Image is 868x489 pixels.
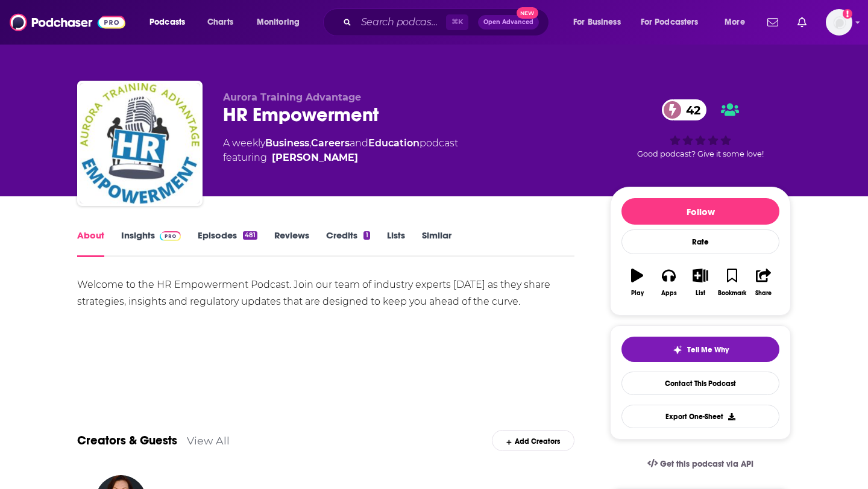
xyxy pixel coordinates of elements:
[223,151,458,165] span: featuring
[716,261,747,304] button: Bookmark
[77,433,177,448] a: Creators & Guests
[272,151,358,165] a: Wendy Sellers
[160,231,181,241] img: Podchaser Pro
[826,9,852,36] img: User Profile
[77,229,104,257] a: About
[716,13,760,32] button: open menu
[356,13,446,32] input: Search podcasts, credits, & more...
[621,405,779,428] button: Export One-Sheet
[621,198,779,225] button: Follow
[77,276,574,310] div: Welcome to the HR Empowerment Podcast. Join our team of industry experts [DATE] as they share str...
[446,14,468,30] span: ⌘ K
[243,231,257,240] div: 481
[422,229,451,257] a: Similar
[80,83,200,204] img: HR Empowerment
[621,229,779,254] div: Rate
[573,14,621,31] span: For Business
[725,14,745,31] span: More
[309,137,311,149] span: ,
[793,12,811,33] a: Show notifications dropdown
[326,229,370,257] a: Credits1
[387,229,405,257] a: Lists
[718,290,746,297] div: Bookmark
[673,345,682,355] img: tell me why sparkle
[121,229,181,257] a: InsightsPodchaser Pro
[633,13,716,32] button: open menu
[763,12,783,33] a: Show notifications dropdown
[685,261,716,304] button: List
[748,261,779,304] button: Share
[265,137,309,149] a: Business
[621,372,779,395] a: Contact This Podcast
[610,92,791,166] div: 42Good podcast? Give it some love!
[826,9,852,36] button: Show profile menu
[638,449,763,479] a: Get this podcast via API
[363,231,370,240] div: 1
[10,11,125,34] img: Podchaser - Follow, Share and Rate Podcasts
[200,13,241,32] a: Charts
[621,337,779,362] button: tell me why sparkleTell Me Why
[631,290,644,297] div: Play
[223,136,458,165] div: A weekly podcast
[311,137,350,149] a: Careers
[674,99,706,120] span: 42
[662,99,706,120] a: 42
[565,13,636,32] button: open menu
[207,14,233,31] span: Charts
[517,7,538,19] span: New
[149,14,185,31] span: Podcasts
[483,19,533,25] span: Open Advanced
[826,9,852,36] span: Logged in as elliesachs09
[696,290,705,297] div: List
[257,14,300,31] span: Monitoring
[687,345,729,355] span: Tell Me Why
[198,229,257,257] a: Episodes481
[755,290,772,297] div: Share
[223,92,361,103] span: Aurora Training Advantage
[141,13,201,32] button: open menu
[274,229,309,257] a: Reviews
[350,137,368,149] span: and
[843,9,852,19] svg: Add a profile image
[641,14,699,31] span: For Podcasters
[335,8,561,36] div: Search podcasts, credits, & more...
[187,434,230,447] a: View All
[637,149,764,158] span: Good podcast? Give it some love!
[492,430,574,451] div: Add Creators
[661,290,677,297] div: Apps
[368,137,420,149] a: Education
[653,261,684,304] button: Apps
[478,15,539,30] button: Open AdvancedNew
[660,459,753,469] span: Get this podcast via API
[621,261,653,304] button: Play
[248,13,315,32] button: open menu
